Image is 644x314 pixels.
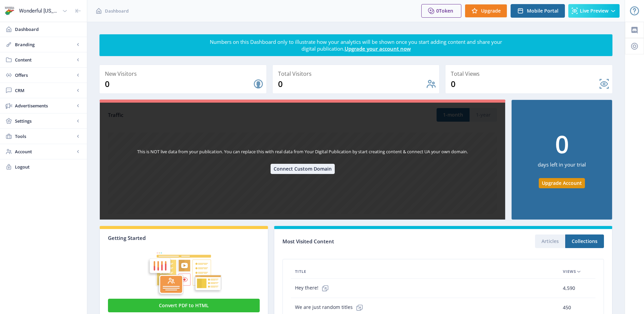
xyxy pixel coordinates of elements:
[108,299,260,312] button: Convert PDF to HTML
[15,87,75,94] span: CRM
[15,102,75,109] span: Advertisements
[295,267,306,276] span: Title
[511,4,565,18] button: Mobile Portal
[345,45,411,52] a: Upgrade your account now
[15,148,75,155] span: Account
[278,69,437,78] div: Total Visitors
[563,284,575,292] span: 4,590
[565,234,604,248] button: Collections
[271,164,335,174] button: Connect Custom Domain
[421,4,461,18] button: 0Token
[538,156,586,178] div: days left in your trial
[105,78,253,89] div: 0
[555,132,569,156] div: 0
[539,178,585,188] button: Upgrade Account
[15,133,75,140] span: Tools
[15,72,75,78] span: Offers
[19,3,59,18] div: Wonderful [US_STATE]
[105,69,264,78] div: New Visitors
[15,26,81,33] span: Dashboard
[451,78,599,89] div: 0
[563,267,576,276] span: Views
[108,241,260,297] img: graphic
[15,118,75,124] span: Settings
[4,5,15,16] img: properties.app_icon.jpg
[439,7,453,14] span: Token
[137,148,468,164] div: This is NOT live data from your publication. You can replace this with real data from Your Digita...
[105,7,129,14] span: Dashboard
[451,69,610,78] div: Total Views
[568,4,620,18] button: Live Preview
[15,163,81,170] span: Logout
[15,41,75,48] span: Branding
[209,38,503,52] div: Numbers on this Dashboard only to illustrate how your analytics will be shown once you start addi...
[563,303,571,312] span: 450
[465,4,507,18] button: Upgrade
[580,8,608,14] span: Live Preview
[282,236,443,247] div: Most Visited Content
[108,234,260,241] div: Getting Started
[15,56,75,63] span: Content
[481,8,501,14] span: Upgrade
[527,8,558,14] span: Mobile Portal
[278,78,426,89] div: 0
[535,234,565,248] button: Articles
[295,281,332,295] span: Hey there!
